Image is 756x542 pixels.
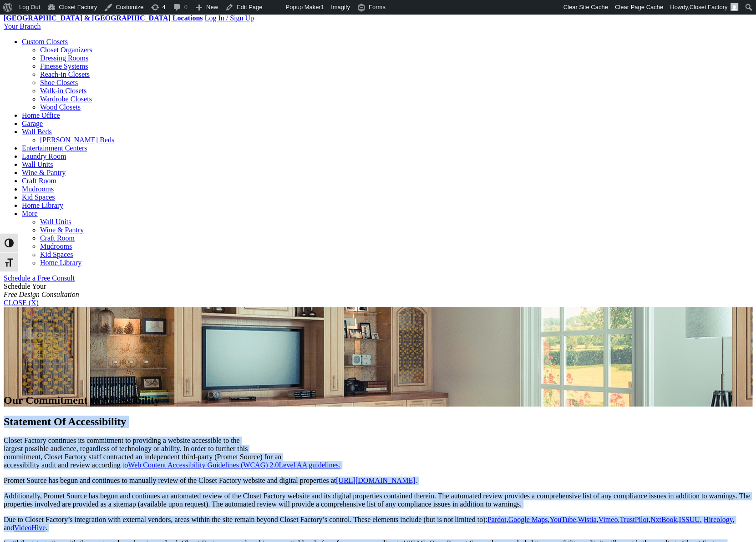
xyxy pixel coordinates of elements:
[40,136,114,144] a: [PERSON_NAME] Beds
[4,291,79,298] em: Free Design Consultation
[549,516,576,523] a: YouTube
[40,251,73,258] a: Kid Spaces
[578,516,596,523] a: Wistia
[22,152,66,160] a: Laundry Room
[4,394,752,406] h1: Our Commitment to Accessibility
[40,54,88,62] a: Dressing Rooms
[22,128,52,135] a: Wall Beds
[4,492,752,508] p: Additionally, Promet Source has begun and continues an automated review of the Closet Factory web...
[4,274,75,282] a: Schedule a Free Consult (opens a dropdown menu)
[40,87,86,95] a: Walk-in Closets
[689,4,727,10] span: Closet Factory
[615,4,663,10] span: Clear Page Cache
[40,226,84,234] a: Wine & Pantry
[22,210,38,217] a: More menu text will display only on big screen
[22,177,56,185] a: Craft Room
[679,516,701,523] a: ISSUU,
[22,144,87,152] a: Entertainment Centers
[22,193,55,201] a: Kid Spaces
[40,103,81,111] a: Wood Closets
[4,14,203,22] a: [GEOGRAPHIC_DATA] & [GEOGRAPHIC_DATA] Locations
[22,111,60,119] a: Home Office
[4,477,752,485] p: Promet Source has begun and continues to manually review of the Closet Factory website and digita...
[321,4,324,10] span: 1
[40,95,92,103] a: Wardrobe Closets
[40,234,75,242] a: Craft Room
[14,524,46,532] a: VideoHive
[40,218,71,226] a: Wall Units
[40,70,90,78] a: Reach-in Closets
[598,516,618,523] a: Vimeo
[22,38,68,45] a: Custom Closets
[508,516,548,523] a: Google Maps
[40,259,81,266] a: Home Library
[40,46,92,54] a: Closet Organizers
[40,79,78,86] a: Shoe Closets
[40,242,72,250] a: Mudrooms
[128,461,340,469] a: Web Content Accessibility Guidelines (WCAG) 2.0Level AA guidelines.
[4,299,39,306] a: CLOSE (X)
[22,161,53,168] a: Wall Units
[22,201,63,209] a: Home Library
[4,282,79,298] span: Schedule Your
[650,516,677,523] a: NxtBook
[336,477,415,484] a: [URL][DOMAIN_NAME]
[703,516,732,523] a: Hireology
[204,14,254,22] a: Log In / Sign Up
[487,516,507,523] a: Pardot
[619,516,648,523] a: TrustPilot
[40,62,88,70] a: Finesse Systems
[22,185,54,193] a: Mudrooms
[4,437,752,469] p: Closet Factory continues its commitment to providing a website accessible to the largest possible...
[22,120,43,127] a: Garage
[4,22,41,30] a: Your Branch
[22,169,66,176] a: Wine & Pantry
[4,416,752,428] h2: Statement Of Accessibility
[4,516,752,532] p: Due to Closet Factory’s integration with external vendors, areas within the site remain beyond Cl...
[563,4,608,10] span: Clear Site Cache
